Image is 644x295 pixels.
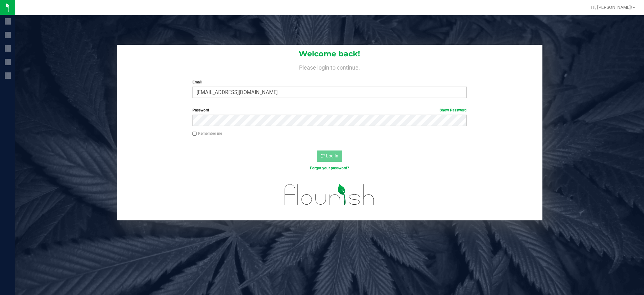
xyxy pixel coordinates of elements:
[317,150,342,162] button: Log In
[326,153,338,158] span: Log In
[192,132,197,136] input: Remember me
[440,108,467,112] a: Show Password
[192,79,467,85] label: Email
[192,108,209,112] span: Password
[591,5,632,10] span: Hi, [PERSON_NAME]!
[117,63,542,71] h4: Please login to continue.
[276,178,383,212] img: flourish_logo.svg
[310,166,349,170] a: Forgot your password?
[117,50,542,58] h1: Welcome back!
[192,131,222,136] label: Remember me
